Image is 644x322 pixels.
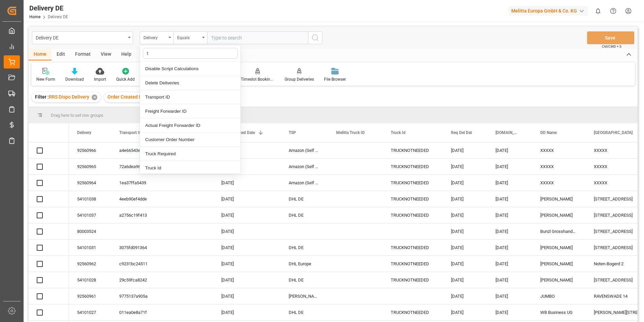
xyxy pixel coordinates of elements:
div: [DATE] [487,159,532,175]
div: Press SPACE to select this row. [29,288,69,304]
div: DHL DE [281,240,328,256]
div: Press SPACE to select this row. [29,142,69,159]
span: [DOMAIN_NAME] Dat [495,130,518,135]
span: Ctrl/CMD + S [602,44,621,49]
div: [DATE] [213,272,281,288]
div: 92560961 [69,288,111,304]
span: Melitta Truck ID [336,130,365,135]
div: [DATE] [443,142,487,158]
div: 72a6dea9639b [111,159,159,175]
div: 92560964 [69,175,111,191]
span: RRS Dispo Delivery [49,94,89,100]
div: [DATE] [487,240,532,256]
div: [DATE] [487,304,532,320]
div: Edit [52,49,70,60]
div: 1ea37ffa5439 [111,175,159,191]
div: TRUCKNOTNEEDED [383,304,443,320]
div: [DATE] [213,142,281,158]
div: Download [65,76,84,82]
span: DD Name [540,130,557,135]
div: Disable Script Calculations [140,62,240,76]
div: [DATE] [213,256,281,272]
div: JUMBO [532,288,586,304]
input: Type to search [207,31,308,44]
div: Amazon (Self Pickup) [281,175,328,191]
a: Home [29,15,40,19]
div: TRUCKNOTNEEDED [383,142,443,158]
button: search button [308,31,322,44]
div: 54101027 [69,304,111,320]
div: 54101028 [69,272,111,288]
div: [DATE] [213,288,281,304]
button: close menu [140,31,173,44]
div: DHL DE [281,191,328,207]
div: [DATE] [213,159,281,175]
div: Delivery [143,33,166,41]
div: [DATE] [213,304,281,320]
div: 54101031 [69,240,111,256]
div: DHL DE [281,272,328,288]
div: Timeslot Booking Report [241,76,275,82]
div: [DATE] [487,175,532,191]
div: [DATE] [487,288,532,304]
div: 80003524 [69,223,111,239]
div: Amazon (Self Pickup) [281,159,328,175]
div: [DATE] [443,272,487,288]
div: TRUCKNOTNEEDED [383,256,443,272]
div: [DATE] [487,272,532,288]
div: WB Business UG [532,304,586,320]
div: XXXXX [532,142,586,158]
span: Req Del Dat [451,130,472,135]
div: [DATE] [443,175,487,191]
div: 92560966 [69,142,111,158]
div: [DATE] [443,256,487,272]
button: open menu [173,31,207,44]
div: [DATE] [487,256,532,272]
div: 4eeb90ef4dde [111,191,159,207]
div: Group Deliveries [285,76,314,82]
div: 92560965 [69,159,111,175]
div: Transport ID [140,90,240,104]
div: [PERSON_NAME] BENELUX [281,288,328,304]
div: a4e66543e8fb [111,142,159,158]
div: Press SPACE to select this row. [29,159,69,175]
div: Press SPACE to select this row. [29,256,69,272]
div: DHL Europe [281,256,328,272]
div: Actual Freight Forwarder ID [140,118,240,133]
div: [DATE] [213,175,281,191]
div: Truck Required [140,147,240,161]
div: Truck Id [140,161,240,175]
div: Bunzl Grosshandel GmbH [532,223,586,239]
div: TRUCKNOTNEEDED [383,191,443,207]
div: TRUCKNOTNEEDED [383,272,443,288]
div: Press SPACE to select this row. [29,207,69,223]
div: c9231bc24511 [111,256,159,272]
div: [DATE] [213,207,281,223]
div: Freight Forwarder ID [140,104,240,118]
div: Quick Add [116,76,135,82]
div: [DATE] [443,159,487,175]
div: [DATE] [487,207,532,223]
span: Order Created Date [107,94,149,100]
span: Filter : [35,94,49,100]
div: Import [94,76,106,82]
div: [DATE] [213,223,281,239]
div: [PERSON_NAME] [532,240,586,256]
div: Press SPACE to select this row. [29,175,69,191]
span: Delivery [77,130,91,135]
button: open menu [32,31,133,44]
div: [PERSON_NAME] [532,256,586,272]
div: Delivery DE [36,33,126,42]
div: [DATE] [443,191,487,207]
div: ✕ [92,95,97,100]
div: 92560962 [69,256,111,272]
div: Press SPACE to select this row. [29,191,69,207]
div: [DATE] [487,142,532,158]
span: TSP [289,130,296,135]
button: Help Center [606,3,621,19]
span: Truck Id [391,130,406,135]
div: [PERSON_NAME] [532,191,586,207]
div: DHL DE [281,207,328,223]
div: [DATE] [443,304,487,320]
div: Format [70,49,96,60]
